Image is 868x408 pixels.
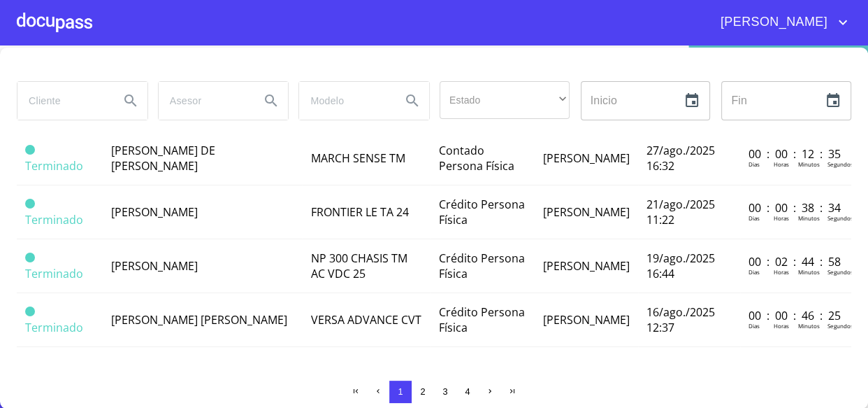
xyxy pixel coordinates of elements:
input: search [159,82,249,120]
span: Contado Persona Física [439,143,514,174]
p: 00 : 00 : 38 : 34 [748,200,843,216]
span: Terminado [25,145,35,155]
button: account of current user [710,11,851,34]
p: 00 : 00 : 46 : 25 [748,308,843,323]
span: 16/ago./2025 12:37 [646,304,715,335]
button: Search [254,84,288,118]
span: 19/ago./2025 16:44 [646,251,715,281]
span: 4 [465,386,470,397]
button: 2 [412,381,434,403]
input: search [17,82,108,120]
button: 3 [434,381,456,403]
p: Horas [774,322,789,330]
p: Minutos [798,160,820,168]
span: Crédito Persona Física [439,304,525,335]
button: 1 [389,381,412,403]
input: search [299,82,390,120]
p: Dias [748,160,760,168]
span: 3 [442,386,447,397]
span: 2 [420,386,425,397]
span: Crédito Persona Física [439,197,525,227]
span: [PERSON_NAME] [PERSON_NAME] [111,312,287,328]
span: VERSA ADVANCE CVT [310,312,421,328]
span: NP 300 CHASIS TM AC VDC 25 [310,251,407,281]
p: Dias [748,214,760,222]
button: 4 [456,381,479,403]
p: Horas [774,160,789,168]
p: Minutos [798,322,820,330]
div: ​ [440,81,570,119]
span: [PERSON_NAME] [710,11,834,34]
span: [PERSON_NAME] DE [PERSON_NAME] [111,143,215,174]
p: Segundos [827,322,853,330]
span: Terminado [25,158,83,174]
span: [PERSON_NAME] [543,312,630,328]
button: Search [396,84,429,118]
p: Minutos [798,214,820,222]
p: Horas [774,214,789,222]
span: Terminado [25,212,83,227]
p: Horas [774,268,789,276]
p: Segundos [827,214,853,222]
span: 1 [398,386,403,397]
p: 00 : 02 : 44 : 58 [748,254,843,269]
span: [PERSON_NAME] [543,258,630,274]
p: Segundos [827,160,853,168]
p: Dias [748,268,760,276]
span: Terminado [25,320,83,335]
span: Terminado [25,307,35,316]
span: [PERSON_NAME] [111,258,198,274]
p: Dias [748,322,760,330]
span: [PERSON_NAME] [543,150,630,166]
span: Terminado [25,199,35,209]
span: [PERSON_NAME] [543,204,630,220]
span: MARCH SENSE TM [310,150,405,166]
span: 21/ago./2025 11:22 [646,197,715,227]
span: Terminado [25,253,35,262]
span: Terminado [25,266,83,281]
p: Minutos [798,268,820,276]
span: Crédito Persona Física [439,251,525,281]
button: Search [114,84,147,118]
span: [PERSON_NAME] [111,204,198,220]
p: 00 : 00 : 12 : 35 [748,146,843,162]
span: FRONTIER LE TA 24 [310,204,408,220]
span: 27/ago./2025 16:32 [646,143,715,174]
p: Segundos [827,268,853,276]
